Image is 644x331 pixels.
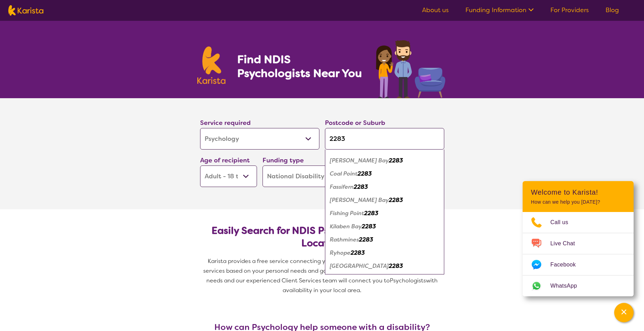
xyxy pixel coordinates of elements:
h1: Find NDIS Psychologists Near You [237,52,366,80]
em: 2283 [389,196,403,204]
span: Call us [550,217,577,228]
em: Rathmines [330,236,359,243]
em: 2283 [351,249,365,256]
em: 2283 [352,144,367,151]
em: 2283 [359,236,373,243]
em: Fassifern [330,183,354,190]
img: psychology [373,37,447,98]
em: Coal Point [330,170,358,177]
div: Kilaben Bay 2283 [328,220,441,233]
label: Age of recipient [200,156,250,164]
span: Live Chat [550,238,583,249]
img: Karista logo [8,5,43,16]
h2: Welcome to Karista! [531,188,625,196]
div: Carey Bay 2283 [328,154,441,167]
em: 2283 [389,157,403,164]
div: Ryhope 2283 [328,246,441,260]
label: Postcode or Suburb [325,119,385,127]
a: About us [422,6,449,14]
em: 2283 [358,170,372,177]
button: Channel Menu [614,303,634,322]
a: For Providers [550,6,589,14]
div: Fishing Point 2283 [328,207,441,220]
span: Psychologists [390,277,426,284]
div: Fennell Bay 2283 [328,194,441,207]
input: Type [325,128,444,150]
em: 2283 [362,223,376,230]
div: Coal Point 2283 [328,167,441,180]
label: Funding type [263,156,304,164]
em: [PERSON_NAME] Bay [330,157,389,164]
em: [PERSON_NAME] Bay [330,196,389,204]
a: Blog [606,6,619,14]
a: Web link opens in a new tab. [523,275,634,296]
img: Karista logo [197,46,226,84]
em: 2283 [389,262,403,270]
ul: Choose channel [523,212,634,296]
h2: Easily Search for NDIS Psychologists by Need & Location [206,224,439,249]
em: 2283 [354,183,368,190]
div: Toronto 2283 [328,260,441,273]
span: WhatsApp [550,281,585,291]
span: Facebook [550,260,584,270]
a: Funding Information [465,6,534,14]
em: [GEOGRAPHIC_DATA] [330,262,389,270]
div: Channel Menu [523,181,634,296]
em: 2283 [364,210,378,217]
div: Rathmines 2283 [328,233,441,246]
label: Service required [200,119,251,127]
em: Buttaba [330,144,352,151]
em: Fishing Point [330,210,364,217]
div: Fassifern 2283 [328,180,441,194]
em: Ryhope [330,249,351,256]
em: Kilaben Bay [330,223,362,230]
p: How can we help you [DATE]? [531,199,625,205]
span: Karista provides a free service connecting you with Psychologists and other disability services b... [203,257,443,284]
